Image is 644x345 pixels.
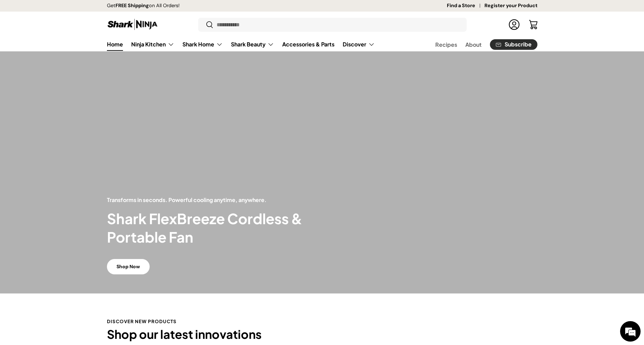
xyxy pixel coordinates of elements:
h2: Shark FlexBreeze Cordless & Portable Fan [107,210,322,246]
summary: Ninja Kitchen [127,38,178,51]
span: Subscribe [505,42,532,47]
span: Shop our latest innovations [107,327,262,342]
a: Subscribe [490,39,537,50]
p: Get on All Orders! [107,2,180,10]
a: Discover [343,38,375,51]
a: About [465,38,482,51]
a: Recipes [435,38,457,51]
span: DISCOVER NEW PRODUCTS [107,318,177,325]
a: Shark Home [182,38,223,51]
a: Home [107,38,123,51]
a: Shark Beauty [231,38,274,51]
img: Shark Ninja Philippines [107,18,158,31]
summary: Shark Home [178,38,227,51]
summary: Shark Beauty [227,38,278,51]
a: Find a Store [447,2,484,10]
a: Accessories & Parts [282,38,334,51]
a: Ninja Kitchen [131,38,174,51]
nav: Secondary [419,38,537,51]
strong: FREE Shipping [115,2,149,9]
p: Transforms in seconds. Powerful cooling anytime, anywhere. [107,196,322,204]
a: Register your Product [484,2,537,10]
summary: Discover [339,38,379,51]
a: Shop Now [107,259,150,274]
nav: Primary [107,38,375,51]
